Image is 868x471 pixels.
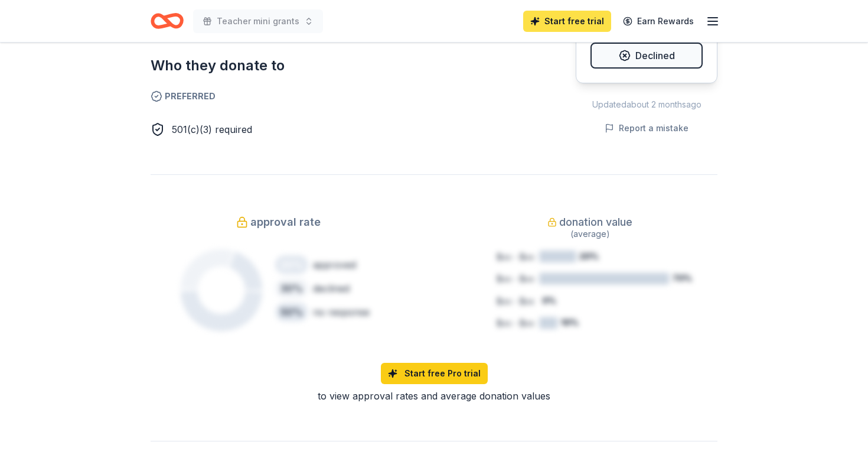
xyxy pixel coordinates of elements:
div: no response [313,305,370,319]
div: Updated about 2 months ago [576,98,717,112]
a: Earn Rewards [616,11,701,32]
tspan: $xx - $xx [497,252,534,262]
span: Declined [635,48,675,63]
h2: Who they donate to [151,56,519,75]
span: Preferred [151,89,519,103]
tspan: $xx - $xx [497,274,534,284]
div: 50 % [275,303,308,321]
button: Report a mistake [605,121,688,135]
span: approval rate [250,213,321,232]
div: declined [313,281,350,295]
div: (average) [462,227,717,241]
button: Teacher mini grants [193,9,323,33]
tspan: 10% [561,317,579,327]
div: 20 % [275,255,308,274]
tspan: $xx - $xx [497,318,534,328]
div: to view approval rates and average donation values [151,389,717,403]
a: Start free trial [523,11,611,32]
tspan: 0% [542,295,556,306]
span: donation value [559,213,632,232]
div: approved [313,258,356,272]
a: Start free Pro trial [381,363,488,384]
div: 30 % [275,279,308,298]
tspan: 20% [579,251,599,261]
button: Declined [590,43,703,69]
a: Home [151,7,184,35]
tspan: 70% [673,273,692,283]
span: Teacher mini grants [217,14,299,28]
span: 501(c)(3) required [172,124,252,135]
tspan: $xx - $xx [497,296,534,306]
